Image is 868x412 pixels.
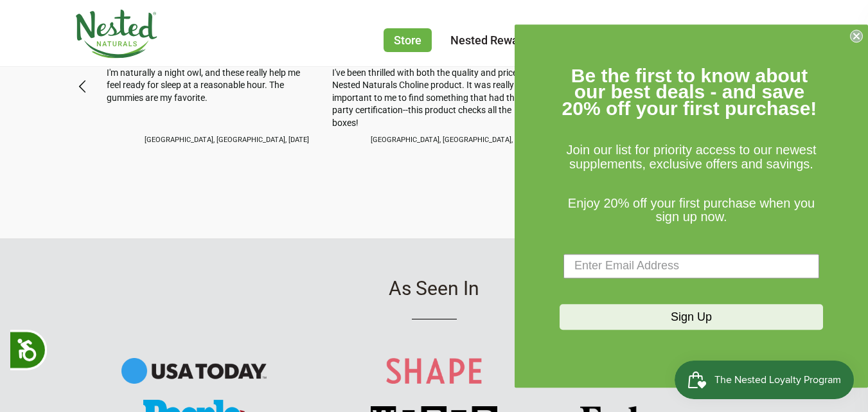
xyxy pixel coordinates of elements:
[75,278,794,320] h4: As Seen In
[515,24,868,388] div: FLYOUT Form
[96,7,773,166] div: Customer reviews
[850,30,863,42] button: Close dialog
[563,254,819,278] input: Enter Email Address
[566,143,816,172] span: Join our list for priority access to our newest supplements, exclusive offers and savings.
[371,135,535,145] div: [GEOGRAPHIC_DATA], [GEOGRAPHIC_DATA], [DATE]
[562,65,817,119] span: Be the first to know about our best deals - and save 20% off your first purchase!
[675,361,855,399] iframe: Button to open loyalty program pop-up
[332,67,535,130] div: I've been thrilled with both the quality and price of Nested Naturals Choline product. It was rea...
[568,196,815,224] span: Enjoy 20% off your first purchase when you sign up now.
[386,358,482,384] img: Shape
[450,33,535,47] a: Nested Rewards
[68,7,801,166] div: Customer reviews carousel with auto-scroll controls
[121,358,267,384] img: USA Today
[75,10,158,58] img: Nested Naturals
[384,28,432,52] a: Store
[321,20,546,154] div: Review by Olivia, 5 out of 5 stars
[107,67,309,105] div: I'm naturally a night owl, and these really help me feel ready for sleep at a reasonable hour. Th...
[145,135,309,145] div: [GEOGRAPHIC_DATA], [GEOGRAPHIC_DATA], [DATE]
[68,71,99,102] div: REVIEWS.io Carousel Scroll Left
[95,20,321,154] div: Review by Sarah, 5 out of 5 stars
[560,304,823,330] button: Sign Up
